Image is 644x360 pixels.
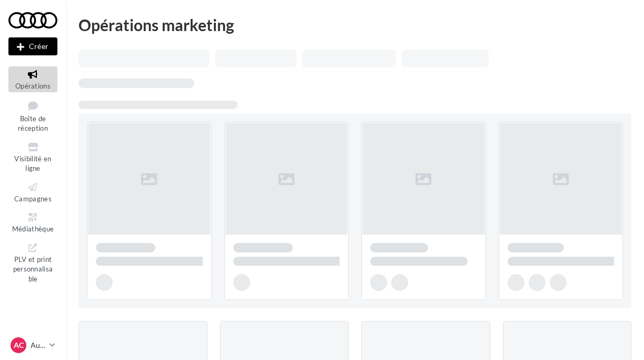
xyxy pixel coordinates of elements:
a: Visibilité en ligne [8,139,57,175]
a: Opérations [8,66,57,92]
span: Campagnes [14,194,52,203]
a: Médiathèque [8,209,57,235]
span: Opérations [15,82,51,90]
span: PLV et print personnalisable [13,253,53,283]
button: Créer [8,37,57,55]
a: Boîte de réception [8,96,57,135]
a: PLV et print personnalisable [8,240,57,286]
span: Visibilité en ligne [14,154,51,173]
span: AC [14,340,24,351]
div: Nouvelle campagne [8,37,57,55]
p: Audi CHAMBOURCY [31,340,45,351]
a: Campagnes [8,179,57,205]
span: Médiathèque [12,225,54,233]
span: Boîte de réception [18,114,48,133]
a: AC Audi CHAMBOURCY [8,335,57,355]
div: Opérations marketing [78,17,631,33]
